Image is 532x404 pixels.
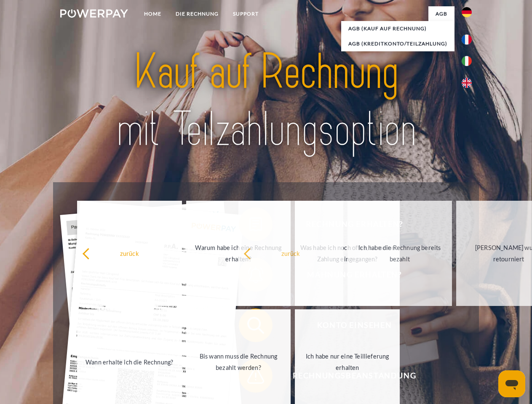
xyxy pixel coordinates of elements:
[80,40,452,161] img: title-powerpay_de.svg
[168,6,226,21] a: DIE RECHNUNG
[353,242,447,265] div: Ich habe die Rechnung bereits bezahlt
[462,35,472,45] img: fr
[498,370,525,397] iframe: Schaltfläche zum Öffnen des Messaging-Fensters
[341,21,454,36] a: AGB (Kauf auf Rechnung)
[82,356,177,367] div: Wann erhalte ich die Rechnung?
[226,6,266,21] a: SUPPORT
[428,6,454,21] a: agb
[82,247,177,259] div: zurück
[191,351,286,373] div: Bis wann muss die Rechnung bezahlt werden?
[243,247,338,259] div: zurück
[300,351,395,373] div: Ich habe nur eine Teillieferung erhalten
[341,36,454,51] a: AGB (Kreditkonto/Teilzahlung)
[191,242,286,265] div: Warum habe ich eine Rechnung erhalten?
[462,78,472,88] img: en
[462,56,472,66] img: it
[462,7,472,17] img: de
[137,6,168,21] a: Home
[60,9,128,18] img: logo-powerpay-white.svg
